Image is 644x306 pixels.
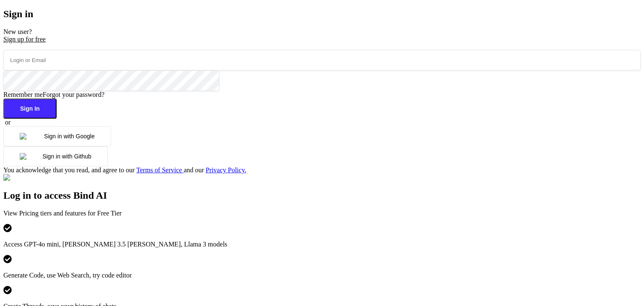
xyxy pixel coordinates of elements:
img: github [20,153,42,160]
span: or [5,119,10,126]
p: tiers and features for Free Tier [3,210,641,217]
h2: Log in to access Bind AI [3,190,641,201]
a: Terms of Service [136,166,184,174]
a: Privacy Policy. [206,166,247,174]
p: Access GPT-4o mini, [PERSON_NAME] 3.5 [PERSON_NAME], Llama 3 models [3,241,641,248]
span: View Pricing [3,210,39,217]
button: Sign in with Github [3,146,108,166]
h2: Sign in [3,8,641,20]
input: Login or Email [3,50,641,70]
img: google [20,133,44,140]
span: Forgot your password? [43,91,104,98]
img: Bind AI logo [3,174,45,182]
p: New user? [3,28,641,43]
span: Remember me [3,91,43,98]
button: Sign In [3,99,57,119]
button: Sign in with Google [3,126,111,146]
p: Generate Code, use Web Search, try code editor [3,272,641,279]
div: Sign up for free [3,36,641,43]
div: You acknowledge that you read, and agree to our and our [3,166,641,174]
